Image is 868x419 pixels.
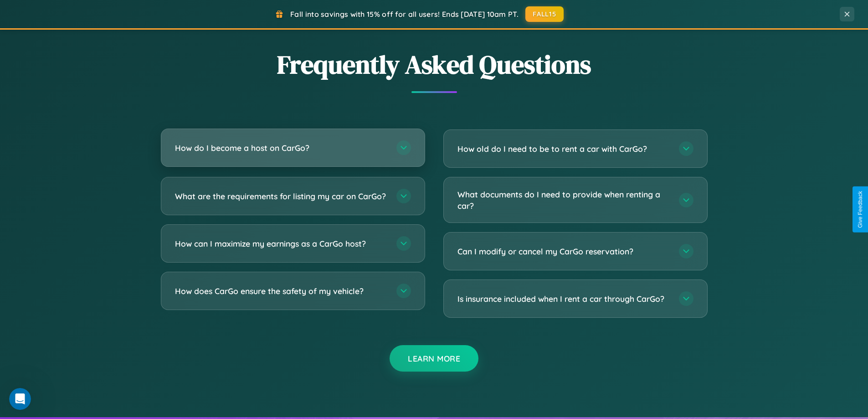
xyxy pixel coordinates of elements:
span: Fall into savings with 15% off for all users! Ends [DATE] 10am PT. [290,10,519,19]
h3: How do I become a host on CarGo? [175,142,387,154]
h3: How old do I need to be to rent a car with CarGo? [457,143,670,155]
iframe: Intercom live chat [9,388,31,410]
h3: How can I maximize my earnings as a CarGo host? [175,238,387,249]
h2: Frequently Asked Questions [161,47,708,82]
h3: Is insurance included when I rent a car through CarGo? [457,293,670,305]
button: Learn More [390,345,478,372]
h3: How does CarGo ensure the safety of my vehicle? [175,285,387,297]
h3: Can I modify or cancel my CarGo reservation? [457,246,670,257]
div: Give Feedback [857,191,863,228]
button: FALL15 [525,6,564,22]
h3: What are the requirements for listing my car on CarGo? [175,191,387,202]
h3: What documents do I need to provide when renting a car? [457,189,670,211]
